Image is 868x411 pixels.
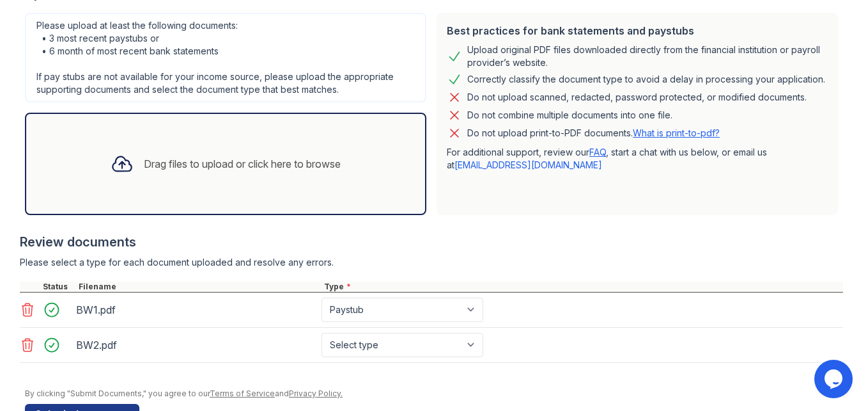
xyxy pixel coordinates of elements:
div: Best practices for bank statements and paystubs [447,23,828,38]
a: FAQ [589,147,606,157]
p: Do not upload print-to-PDF documents. [467,127,720,140]
div: BW2.pdf [76,335,316,355]
div: Correctly classify the document type to avoid a delay in processing your application. [467,72,825,87]
div: Filename [76,282,322,292]
div: Upload original PDF files downloaded directly from the financial institution or payroll provider’... [467,44,828,69]
div: Type [322,282,843,292]
div: Do not upload scanned, redacted, password protected, or modified documents. [467,90,807,105]
div: BW1.pdf [76,300,316,320]
iframe: chat widget [814,360,855,398]
div: Status [40,282,76,292]
div: Drag files to upload or click here to browse [144,156,341,172]
p: For additional support, review our , start a chat with us below, or email us at [447,146,828,172]
a: What is print-to-pdf? [633,127,720,138]
a: Terms of Service [210,389,275,398]
div: Review documents [20,233,843,251]
div: Do not combine multiple documents into one file. [467,108,672,123]
div: Please upload at least the following documents: • 3 most recent paystubs or • 6 month of most rec... [25,13,426,102]
a: Privacy Policy. [289,389,343,398]
div: By clicking "Submit Documents," you agree to our and [25,389,843,399]
div: Please select a type for each document uploaded and resolve any errors. [20,256,843,269]
a: [EMAIL_ADDRESS][DOMAIN_NAME] [454,159,602,170]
